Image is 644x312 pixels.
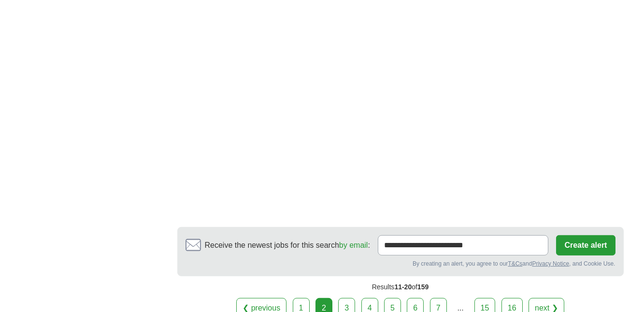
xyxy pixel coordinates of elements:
[394,283,412,291] span: 11-20
[205,240,370,251] span: Receive the newest jobs for this search :
[417,283,429,291] span: 159
[186,259,615,268] div: By creating an alert, you agree to our and , and Cookie Use.
[177,276,624,298] div: Results of
[556,235,615,255] button: Create alert
[339,241,368,249] a: by email
[508,260,522,267] a: T&Cs
[532,260,569,267] a: Privacy Notice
